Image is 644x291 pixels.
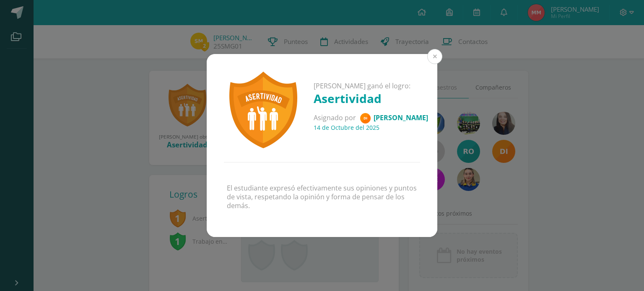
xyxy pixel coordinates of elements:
[360,113,371,124] img: dfda8a79df51f06e44a26e20e1f6e5e1.png
[314,113,428,124] p: Asignado por
[314,82,428,90] p: [PERSON_NAME] ganó el logro:
[374,113,428,122] span: [PERSON_NAME]
[227,184,417,210] p: El estudiante expresó efectivamente sus opiniones y puntos de vista, respetando la opinión y form...
[314,90,428,106] h1: Asertividad
[314,124,428,131] h4: 14 de Octubre del 2025
[427,49,442,64] button: Close (Esc)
